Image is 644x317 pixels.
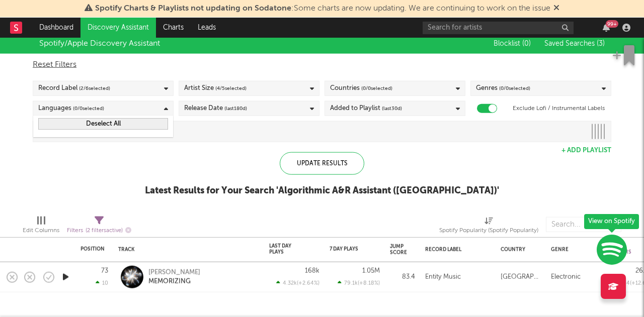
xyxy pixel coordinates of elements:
span: ( 0 / 0 selected) [499,82,530,94]
span: Spotify Charts & Playlists not updating on Sodatone [95,5,291,13]
span: : Some charts are now updating. We are continuing to work on the issue [95,5,550,13]
a: [PERSON_NAME]MEMORIZING [148,268,200,286]
div: Position [80,246,105,252]
div: Countries [330,82,392,94]
div: 168k [305,268,319,274]
div: 4.32k ( +2.64 % ) [276,280,319,286]
div: View on Spotify [584,214,639,229]
span: ( 0 / 0 selected) [361,82,392,94]
div: Spotify Popularity (Spotify Popularity) [439,225,538,237]
div: 83.4 [390,271,415,283]
div: Update Results [280,152,364,175]
div: Filters(2 filters active) [67,212,131,241]
div: Filters [67,224,131,237]
a: Dashboard [32,18,80,38]
input: Loading... [45,122,586,142]
div: Entity Music [425,271,461,283]
div: Edit Columns [23,212,59,241]
div: Track [118,247,254,253]
a: Discovery Assistant [80,18,156,38]
div: Spotify Popularity (Spotify Popularity) [439,212,538,241]
label: Exclude Lofi / Instrumental Labels [513,102,605,115]
div: Reset Filters [33,59,611,71]
div: [PERSON_NAME] [148,268,200,277]
button: + Add Playlist [561,147,611,154]
div: Release Date [184,102,247,115]
div: Genre [551,247,586,253]
span: (last 180 d) [224,102,247,115]
span: (last 30 d) [382,102,402,115]
div: 7 Day Plays [330,246,365,252]
div: 99 + [606,20,618,28]
input: Search... [546,217,621,232]
div: [GEOGRAPHIC_DATA] [501,271,541,283]
span: Blocklist [494,40,531,47]
div: 79.1k ( +8.18 % ) [338,280,380,286]
div: Last Day Plays [269,243,304,255]
button: 99+ [603,24,610,32]
span: ( 3 ) [597,40,605,47]
button: Saved Searches (3) [541,40,605,48]
button: Deselect All [38,118,168,130]
div: Added to Playlist [330,102,402,115]
div: 1.05M [362,268,380,274]
input: Search for artists [423,22,574,34]
div: Electronic [551,271,581,283]
span: ( 0 / 0 selected) [73,102,104,115]
div: Jump Score [390,244,407,256]
div: Record Label [425,247,486,253]
div: Country [501,247,536,253]
div: Spotify/Apple Discovery Assistant [39,38,160,50]
div: MEMORIZING [148,277,200,286]
span: ( 0 ) [522,40,531,47]
a: Charts [156,18,191,38]
div: 73 [101,268,108,274]
span: ( 4 / 5 selected) [215,82,247,94]
div: Languages [38,102,104,115]
div: Latest Results for Your Search ' Algorithmic A&R Assistant ([GEOGRAPHIC_DATA]) ' [145,185,499,197]
div: Record Label [38,82,110,94]
span: ( 2 / 6 selected) [79,82,110,94]
span: Saved Searches [544,40,605,47]
div: Artist Size [184,82,247,94]
div: 10 [96,280,108,286]
div: Edit Columns [23,225,59,237]
span: Dismiss [553,5,559,13]
a: Leads [191,18,223,38]
div: Genres [476,82,530,94]
span: ( 2 filters active) [86,228,123,233]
